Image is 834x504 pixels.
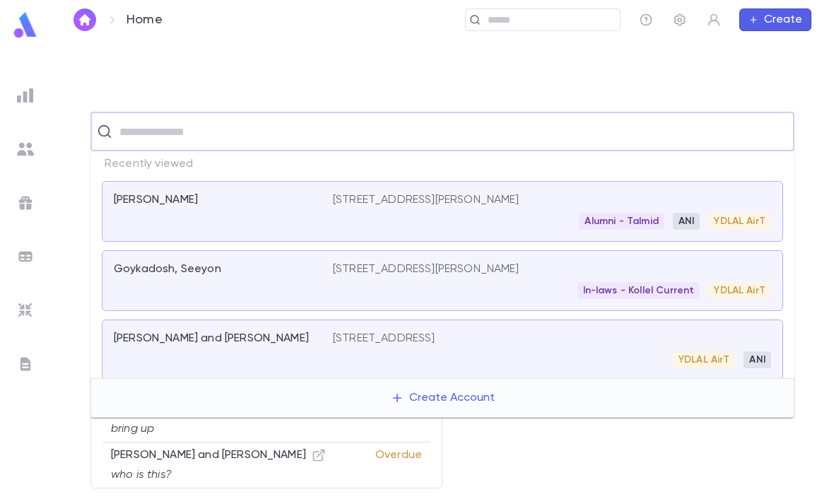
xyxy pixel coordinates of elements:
p: [PERSON_NAME] and [PERSON_NAME] [111,448,326,462]
img: home_white.a664292cf8c1dea59945f0da9f25487c.svg [76,14,93,25]
img: letters_grey.7941b92b52307dd3b8a917253454ce1c.svg [17,356,34,373]
img: batches_grey.339ca447c9d9533ef1741baa751efc33.svg [17,248,34,265]
span: In-laws - Kollel Current [577,285,700,296]
p: [STREET_ADDRESS][PERSON_NAME] [333,193,519,207]
span: YDLAL AirT [708,216,771,227]
img: campaigns_grey.99e729a5f7ee94e3726e6486bddda8f1.svg [17,194,34,211]
p: bring up [111,422,367,436]
img: imports_grey.530a8a0e642e233f2baf0ef88e8c9fcb.svg [17,302,34,319]
p: [PERSON_NAME] [114,193,198,207]
p: [PERSON_NAME] and [PERSON_NAME] [114,332,309,346]
span: YDLAL AirT [673,354,736,365]
p: [STREET_ADDRESS][PERSON_NAME] [333,262,519,276]
span: Alumni - Talmid [579,216,664,227]
span: ANI [744,354,770,365]
span: ANI [673,216,700,227]
button: Create [739,8,811,31]
p: Recently viewed [90,151,794,177]
p: Overdue [375,448,422,482]
img: reports_grey.c525e4749d1bce6a11f5fe2a8de1b229.svg [17,87,34,104]
p: [STREET_ADDRESS] [333,332,435,346]
img: logo [11,11,40,39]
p: Home [127,12,163,28]
p: who is this? [111,468,326,482]
span: YDLAL AirT [708,285,771,296]
img: students_grey.60c7aba0da46da39d6d829b817ac14fc.svg [17,141,34,158]
p: Goykadosh, Seeyon [114,262,221,276]
button: Create Account [380,385,506,411]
